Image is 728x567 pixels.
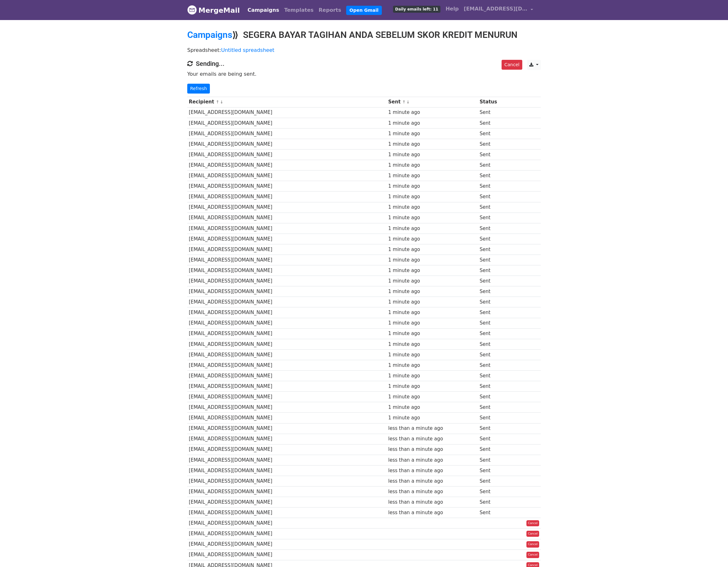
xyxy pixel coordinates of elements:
[388,362,476,369] div: 1 minute ago
[478,444,510,455] td: Sent
[187,5,197,15] img: MergeMail logo
[478,160,510,171] td: Sent
[388,204,476,211] div: 1 minute ago
[187,139,387,149] td: [EMAIL_ADDRESS][DOMAIN_NAME]
[187,549,387,560] td: [EMAIL_ADDRESS][DOMAIN_NAME]
[388,172,476,179] div: 1 minute ago
[478,244,510,255] td: Sent
[187,297,387,307] td: [EMAIL_ADDRESS][DOMAIN_NAME]
[526,541,539,548] a: Cancel
[478,192,510,202] td: Sent
[388,151,476,158] div: 1 minute ago
[478,265,510,276] td: Sent
[187,507,387,518] td: [EMAIL_ADDRESS][DOMAIN_NAME]
[478,307,510,318] td: Sent
[187,349,387,360] td: [EMAIL_ADDRESS][DOMAIN_NAME]
[187,213,387,223] td: [EMAIL_ADDRESS][DOMAIN_NAME]
[526,531,539,537] a: Cancel
[245,4,282,17] a: Campaigns
[187,60,541,67] h4: Sending...
[388,298,476,306] div: 1 minute ago
[388,246,476,253] div: 1 minute ago
[478,213,510,223] td: Sent
[388,214,476,221] div: 1 minute ago
[187,318,387,328] td: [EMAIL_ADDRESS][DOMAIN_NAME]
[478,118,510,128] td: Sent
[388,225,476,232] div: 1 minute ago
[221,47,274,53] a: Untitled spreadsheet
[478,339,510,349] td: Sent
[478,139,510,149] td: Sent
[187,328,387,339] td: [EMAIL_ADDRESS][DOMAIN_NAME]
[187,360,387,370] td: [EMAIL_ADDRESS][DOMAIN_NAME]
[393,6,440,13] span: Daily emails left: 11
[388,288,476,295] div: 1 minute ago
[187,392,387,402] td: [EMAIL_ADDRESS][DOMAIN_NAME]
[388,130,476,137] div: 1 minute ago
[478,150,510,160] td: Sent
[388,235,476,243] div: 1 minute ago
[478,507,510,518] td: Sent
[187,107,387,118] td: [EMAIL_ADDRESS][DOMAIN_NAME]
[388,393,476,401] div: 1 minute ago
[402,100,406,104] a: ↑
[478,486,510,497] td: Sent
[388,404,476,411] div: 1 minute ago
[478,318,510,328] td: Sent
[388,457,476,464] div: less than a minute ago
[478,413,510,423] td: Sent
[187,171,387,181] td: [EMAIL_ADDRESS][DOMAIN_NAME]
[478,402,510,413] td: Sent
[478,381,510,392] td: Sent
[187,455,387,465] td: [EMAIL_ADDRESS][DOMAIN_NAME]
[478,360,510,370] td: Sent
[388,488,476,495] div: less than a minute ago
[388,109,476,116] div: 1 minute ago
[478,371,510,381] td: Sent
[387,97,478,107] th: Sent
[187,71,541,77] p: Your emails are being sent.
[187,423,387,434] td: [EMAIL_ADDRESS][DOMAIN_NAME]
[478,97,510,107] th: Status
[478,455,510,465] td: Sent
[282,4,316,17] a: Templates
[187,434,387,444] td: [EMAIL_ADDRESS][DOMAIN_NAME]
[216,100,219,104] a: ↑
[187,244,387,255] td: [EMAIL_ADDRESS][DOMAIN_NAME]
[461,3,536,17] a: [EMAIL_ADDRESS][DOMAIN_NAME]
[478,349,510,360] td: Sent
[388,330,476,337] div: 1 minute ago
[187,30,541,40] h2: ⟫ SEGERA BAYAR TAGIHAN ANDA SEBELUM SKOR KREDIT MENURUN
[187,381,387,392] td: [EMAIL_ADDRESS][DOMAIN_NAME]
[187,160,387,171] td: [EMAIL_ADDRESS][DOMAIN_NAME]
[388,319,476,327] div: 1 minute ago
[187,539,387,549] td: [EMAIL_ADDRESS][DOMAIN_NAME]
[187,286,387,297] td: [EMAIL_ADDRESS][DOMAIN_NAME]
[187,181,387,192] td: [EMAIL_ADDRESS][DOMAIN_NAME]
[388,467,476,474] div: less than a minute ago
[388,341,476,348] div: 1 minute ago
[388,162,476,169] div: 1 minute ago
[388,193,476,200] div: 1 minute ago
[478,181,510,192] td: Sent
[187,307,387,318] td: [EMAIL_ADDRESS][DOMAIN_NAME]
[478,328,510,339] td: Sent
[390,3,443,15] a: Daily emails left: 11
[406,100,410,104] a: ↓
[478,171,510,181] td: Sent
[187,192,387,202] td: [EMAIL_ADDRESS][DOMAIN_NAME]
[388,256,476,264] div: 1 minute ago
[478,465,510,476] td: Sent
[187,465,387,476] td: [EMAIL_ADDRESS][DOMAIN_NAME]
[388,478,476,485] div: less than a minute ago
[478,128,510,139] td: Sent
[187,528,387,539] td: [EMAIL_ADDRESS][DOMAIN_NAME]
[478,286,510,297] td: Sent
[187,150,387,160] td: [EMAIL_ADDRESS][DOMAIN_NAME]
[187,118,387,128] td: [EMAIL_ADDRESS][DOMAIN_NAME]
[388,351,476,359] div: 1 minute ago
[388,309,476,316] div: 1 minute ago
[187,518,387,528] td: [EMAIL_ADDRESS][DOMAIN_NAME]
[478,434,510,444] td: Sent
[388,141,476,148] div: 1 minute ago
